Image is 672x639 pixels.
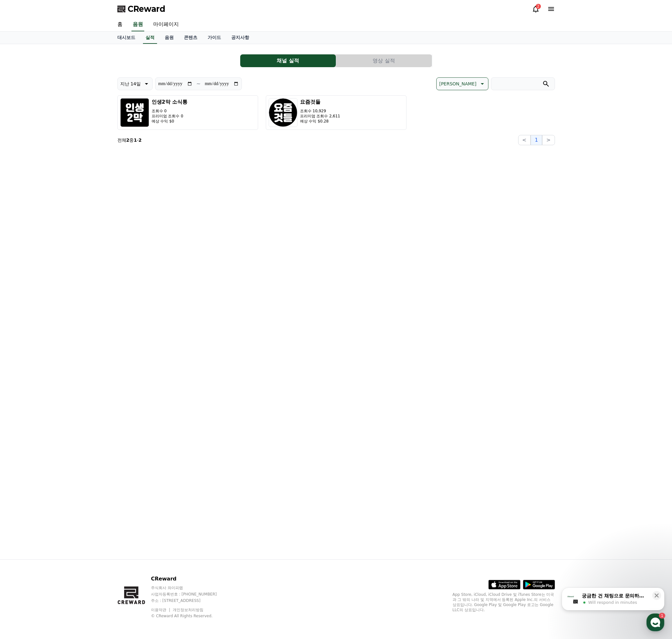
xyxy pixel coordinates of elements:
[266,95,407,130] button: 요즘것들 조회수 10,929 프리미엄 조회수 2,611 예상 수익 $0.28
[112,18,128,31] a: 홈
[202,32,226,44] a: 가이드
[151,613,229,619] p: © CReward All Rights Reserved.
[120,79,141,88] p: 지난 14일
[439,79,476,88] p: [PERSON_NAME]
[269,98,297,127] img: 요즘것들
[151,575,229,583] p: CReward
[300,108,340,114] p: 조회수 10,929
[160,32,179,44] a: 음원
[336,54,432,67] a: 영상 실적
[536,4,541,9] div: 2
[453,592,555,612] p: App Store, iCloud, iCloud Drive 및 iTunes Store는 미국과 그 밖의 나라 및 지역에서 등록된 Apple Inc.의 서비스 상표입니다. Goo...
[240,54,336,67] button: 채널 실적
[126,138,130,143] strong: 2
[196,80,201,88] p: ~
[300,119,340,124] p: 예상 수익 $0.28
[112,32,140,44] a: 대시보드
[120,98,149,127] img: 인생2막 소식통
[152,98,188,106] h3: 인생2막 소식통
[117,95,258,130] button: 인생2막 소식통 조회수 0 프리미엄 조회수 0 예상 수익 $0
[300,114,340,119] p: 프리미엄 조회수 2,611
[532,5,540,13] a: 2
[134,138,137,143] strong: 1
[117,137,142,143] p: 전체 중 -
[226,32,254,44] a: 공지사항
[138,138,142,143] strong: 2
[542,135,555,145] button: >
[152,108,188,114] p: 조회수 0
[151,585,229,590] p: 주식회사 와이피랩
[131,18,144,31] a: 음원
[117,77,153,90] button: 지난 14일
[179,32,202,44] a: 콘텐츠
[148,18,184,31] a: 마이페이지
[436,77,488,90] button: [PERSON_NAME]
[152,114,188,119] p: 프리미엄 조회수 0
[151,608,171,612] a: 이용약관
[173,608,203,612] a: 개인정보처리방침
[151,598,229,603] p: 주소 : [STREET_ADDRESS]
[518,135,531,145] button: <
[531,135,542,145] button: 1
[143,32,157,44] a: 실적
[300,98,340,106] h3: 요즘것들
[128,4,165,14] span: CReward
[152,119,188,124] p: 예상 수익 $0
[336,54,432,67] button: 영상 실적
[151,592,229,597] p: 사업자등록번호 : [PHONE_NUMBER]
[117,4,165,14] a: CReward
